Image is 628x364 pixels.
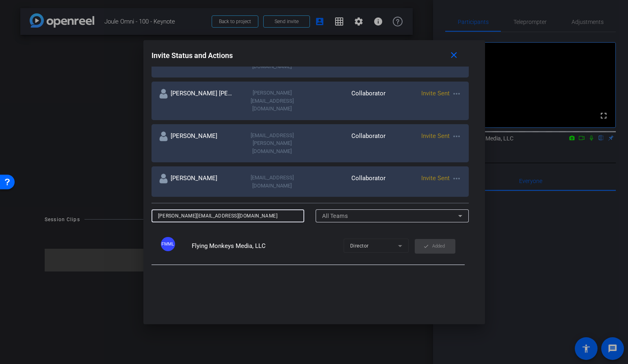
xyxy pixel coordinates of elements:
[310,89,385,113] div: Collaborator
[234,131,310,155] div: [EMAIL_ADDRESS][PERSON_NAME][DOMAIN_NAME]
[310,174,385,190] div: Collaborator
[152,48,469,63] div: Invite Status and Actions
[452,89,461,99] mat-icon: more_horiz
[310,131,385,155] div: Collaborator
[159,89,234,113] div: [PERSON_NAME] [PERSON_NAME]
[421,174,450,182] span: Invite Sent
[161,237,175,251] div: FMML
[452,131,461,141] mat-icon: more_horiz
[159,131,234,155] div: [PERSON_NAME]
[449,50,459,60] mat-icon: close
[158,211,298,221] input: Enter name or email
[234,174,310,190] div: [EMAIL_ADDRESS][DOMAIN_NAME]
[421,132,450,140] span: Invite Sent
[421,90,450,97] span: Invite Sent
[234,89,310,113] div: [PERSON_NAME][EMAIL_ADDRESS][DOMAIN_NAME]
[452,174,461,183] mat-icon: more_horiz
[159,174,234,190] div: [PERSON_NAME]
[322,213,348,219] span: All Teams
[161,237,190,251] ngx-avatar: Flying Monkeys Media, LLC
[192,242,266,250] span: Flying Monkeys Media, LLC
